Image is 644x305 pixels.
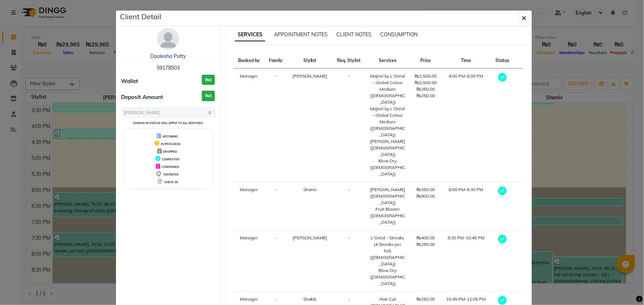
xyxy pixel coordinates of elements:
span: CONFIRMED [162,165,179,169]
span: 59178503 [157,65,180,71]
h5: Client Detail [120,11,162,22]
div: ₨2,500.00 [414,79,437,86]
td: - [265,182,287,230]
th: Services [365,53,410,69]
th: Status [491,53,514,69]
span: UPCOMING [162,135,178,138]
span: TENTATIVE [163,173,179,176]
small: Change in status will apply to all services. [133,121,203,125]
td: - [332,182,365,230]
div: ₨350.00 [414,86,437,92]
td: Manager [233,230,265,292]
span: CHECK-IN [164,180,178,184]
th: Booked by [233,53,265,69]
span: CLIENT NOTES [336,31,371,38]
th: Family [265,53,287,69]
div: ₨400.00 [414,235,437,241]
span: IN PROGRESS [161,142,180,146]
span: Shaniv [303,187,317,192]
div: ₨2,500.00 [414,73,437,79]
td: - [332,69,365,182]
td: - [332,230,365,292]
td: Manager [233,182,265,230]
span: COMPLETED [162,157,179,161]
span: APPOINTMENT NOTES [274,31,328,38]
h3: ₨0 [202,91,215,101]
span: [PERSON_NAME] [292,235,328,240]
img: avatar [157,28,179,50]
div: ₨250.00 [414,241,437,248]
div: ₨250.00 [414,296,437,302]
td: 4:00 PM-8:00 PM [441,69,491,182]
span: Shakib [303,296,317,302]
th: Req. Stylist [332,53,365,69]
div: ₨900.00 [414,193,437,199]
span: Wallet [121,77,138,86]
div: Majirel by L'Oréal - Global Colour Medium ([DEMOGRAPHIC_DATA]) [370,106,406,138]
div: Fruit Blaster ([DEMOGRAPHIC_DATA]) [370,206,406,226]
th: Price [410,53,441,69]
div: Blow Dry ([DEMOGRAPHIC_DATA]) [370,267,406,287]
div: Majirel by L'Oréal - Global Colour Medium ([DEMOGRAPHIC_DATA]) [370,73,406,106]
span: Deposit Amount [121,93,163,102]
div: Blow Dry ([DEMOGRAPHIC_DATA]) [370,158,406,177]
a: Doolesha Putty [150,53,186,59]
span: DROPPED [163,150,177,153]
th: Stylist [287,53,332,69]
td: - [265,230,287,292]
span: CONSUMPTION [380,31,418,38]
th: Time [441,53,491,69]
h3: ₨0 [202,75,215,85]
div: ₨350.00 [414,186,437,193]
td: 9:30 PM-10:45 PM [441,230,491,292]
div: ₨250.00 [414,92,437,99]
div: [PERSON_NAME] ([DEMOGRAPHIC_DATA]) [370,186,406,206]
td: Manager [233,69,265,182]
td: - [265,69,287,182]
span: [PERSON_NAME] [292,73,328,79]
div: [PERSON_NAME] ([DEMOGRAPHIC_DATA]) [370,138,406,158]
span: SERVICES [235,28,265,41]
td: 8:00 PM-9:30 PM [441,182,491,230]
div: L'Oréal - Streaks (4 Streaks per foil) ([DEMOGRAPHIC_DATA]) [370,235,406,267]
